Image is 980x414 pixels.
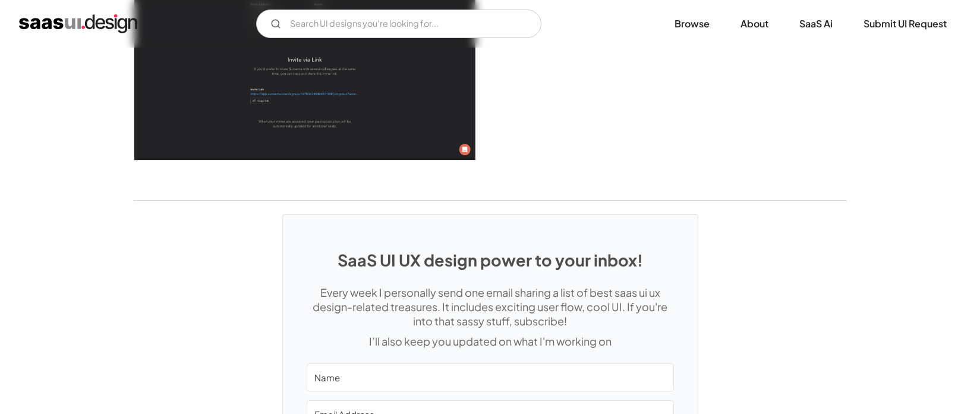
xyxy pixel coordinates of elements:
a: Browse [660,11,724,37]
input: Search UI designs you're looking for... [256,10,541,38]
p: Every week I personally send one email sharing a list of best saas ui ux design-related treasures... [307,286,674,328]
a: SaaS Ai [785,11,847,37]
p: I’ll also keep you updated on what I'm working on [307,334,674,349]
a: Submit UI Request [849,11,961,37]
h1: SaaS UI UX design power to your inbox! [307,250,674,269]
input: Name [307,363,674,391]
a: About [726,11,783,37]
a: home [19,14,137,33]
form: Email Form [256,10,541,38]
